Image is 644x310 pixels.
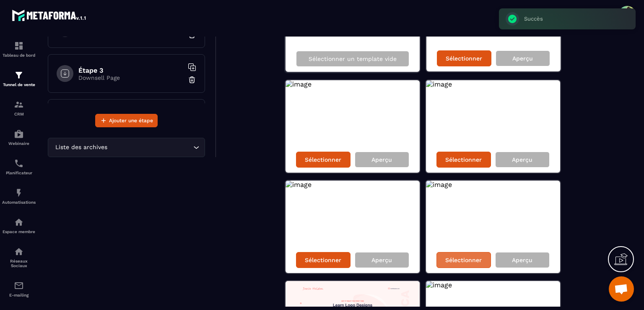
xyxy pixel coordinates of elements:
p: CRM [2,112,36,116]
p: Tableau de bord [2,53,36,58]
img: email [14,281,24,291]
a: automationsautomationsEspace membre [2,211,36,240]
p: Sélectionner [445,257,482,263]
p: Sélectionner un template vide [309,55,397,62]
p: Aperçu [512,257,532,263]
button: Ajouter une étape [95,114,158,127]
span: Liste des archives [53,143,109,152]
p: Webinaire [2,141,36,146]
p: Sélectionner [305,257,341,263]
a: schedulerschedulerPlanificateur [2,152,36,181]
h6: Étape 3 [78,66,183,74]
a: formationformationCRM [2,93,36,123]
img: automations [14,188,24,198]
img: image [286,80,312,88]
img: image [426,281,452,289]
p: Aperçu [512,55,533,62]
img: image [426,181,452,189]
img: automations [14,129,24,139]
p: Aperçu [512,156,532,163]
img: image [426,80,452,88]
img: trash [188,76,196,84]
p: Sélectionner [445,156,482,163]
p: Aperçu [371,156,392,163]
p: E-mailing [2,293,36,297]
p: Sélectionner [446,55,482,62]
a: formationformationTunnel de vente [2,64,36,93]
img: social-network [14,247,24,257]
a: formationformationTableau de bord [2,34,36,64]
img: formation [14,70,24,80]
p: Aperçu [371,257,392,263]
img: formation [14,100,24,110]
p: Espace membre [2,229,36,234]
p: Tunnel de vente [2,82,36,87]
p: Réseaux Sociaux [2,259,36,268]
a: automationsautomationsAutomatisations [2,181,36,211]
p: Planificateur [2,171,36,175]
a: automationsautomationsWebinaire [2,123,36,152]
div: Search for option [48,138,205,157]
a: emailemailE-mailing [2,274,36,304]
a: social-networksocial-networkRéseaux Sociaux [2,240,36,274]
p: Downsell Page [78,74,183,81]
p: Automatisations [2,200,36,205]
img: automations [14,217,24,227]
a: Ouvrir le chat [609,276,634,302]
img: logo [12,8,87,23]
p: Sélectionner [305,156,341,163]
img: formation [14,41,24,51]
img: image [286,181,312,189]
img: scheduler [14,158,24,168]
span: Ajouter une étape [109,116,153,125]
input: Search for option [109,143,191,152]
